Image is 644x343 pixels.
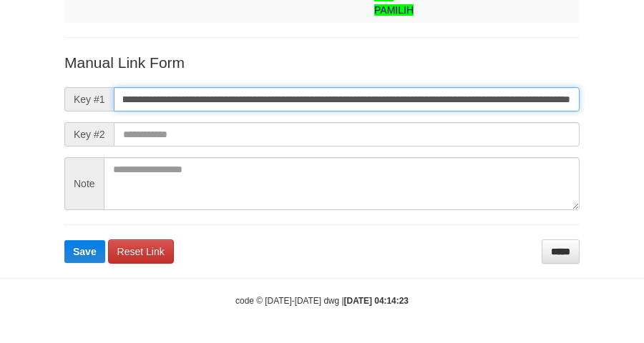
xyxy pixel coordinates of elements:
span: Save [73,246,97,257]
a: Reset Link [108,239,174,264]
span: Key #2 [64,122,114,146]
p: Manual Link Form [64,52,580,73]
span: Key #1 [64,87,114,111]
strong: [DATE] 04:14:23 [344,296,409,306]
small: code © [DATE]-[DATE] dwg | [235,296,409,306]
span: Note [64,157,104,210]
button: Save [64,240,105,263]
span: Reset Link [117,246,165,257]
